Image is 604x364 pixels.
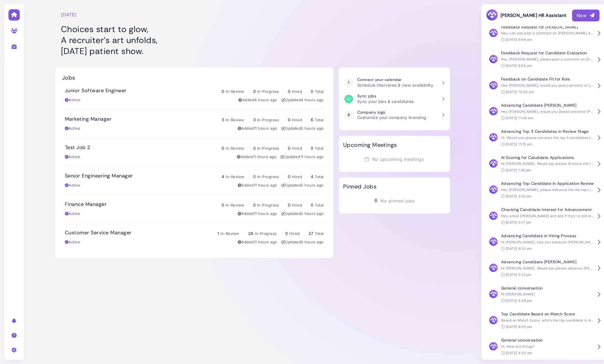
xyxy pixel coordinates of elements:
span: In-Review [226,146,244,150]
div: Active [65,183,80,188]
div: New [577,12,595,19]
time: [DATE] 9:48 am [506,37,532,42]
a: Marketing Manager 3 In-Review 3 In-Progress 0 Hired 6 Total Active Added11 hours ago Updated5 hou... [62,109,327,138]
span: 0 [222,89,224,94]
span: In-Progress [257,89,279,94]
div: Updated [281,126,324,131]
span: Hired [292,89,302,94]
button: Top Candidate Based on Match Score Based on Match Score, who's the top candidate in Application R... [486,307,599,334]
span: In-Progress [257,203,279,207]
button: Feedback on Candidate Fit for Role Hey [PERSON_NAME], would you post comment on [PERSON_NAME] sha... [486,73,599,99]
h3: Sync jobs [357,94,415,98]
span: Hi. How are things? [501,344,534,349]
time: [DATE] [61,11,77,18]
span: 0 [311,203,313,207]
button: Advancing Candidate [PERSON_NAME] Hi [PERSON_NAME]. Would you please advance [PERSON_NAME]? [DATE... [486,255,599,282]
div: Added [238,97,277,103]
span: 1 [217,231,219,236]
span: 0 [285,231,288,236]
button: New [572,10,599,21]
span: Total [315,146,323,150]
div: Added [238,239,277,245]
h4: Feedback Request for [PERSON_NAME] [501,25,594,30]
div: Updated [281,154,324,160]
h3: Customer Service Manager [65,230,132,236]
h4: Feedback Request for Candidate Evaluation [501,51,594,55]
span: 0 [222,203,224,207]
time: Aug 26, 2025 [301,98,323,102]
span: 0 [288,203,290,207]
span: Total [315,118,323,122]
time: [DATE] 10:02 am [506,90,534,94]
time: Aug 26, 2025 [301,183,323,187]
button: General conversation Hi [PERSON_NAME] [DATE] 4:28 pm [486,282,599,308]
a: Sync jobs Sync your jobs & candidates. [342,91,447,107]
div: No pinned jobs [343,196,446,206]
time: [DATE] 11:15 am [506,142,532,146]
a: 1 Connect your calendar Schedule interviews & view availability. [342,75,447,91]
h1: Choices start to glow, A recruiter’s art unfolds, [DATE] patient show. [61,24,328,57]
div: No upcoming meetings [343,154,446,165]
span: In-Progress [255,231,277,236]
span: Hired [289,231,299,236]
span: 0 [288,146,290,150]
span: In-Progress [257,174,279,179]
h3: Test Job 2 [65,145,91,151]
div: 4 [345,111,353,119]
span: 0 [311,146,313,150]
time: Aug 26, 2025 [301,240,323,244]
span: Hi [PERSON_NAME] [501,292,535,296]
span: In-Review [226,89,244,94]
h4: Top Candidate Based on Match Score [501,312,594,316]
time: Aug 26, 2025 [301,126,323,131]
span: 0 [288,117,290,122]
span: 4 [222,174,224,179]
button: AI Scoring for Candidate Applications Hi [PERSON_NAME]. Would you please AI score the two candida... [486,151,599,177]
span: In-Progress [257,146,279,150]
span: Hired [292,118,302,122]
span: 0 [288,174,290,179]
time: [DATE] 4:50 pm [506,351,533,355]
time: [DATE] 9:05 pm [506,325,532,329]
div: Added [238,126,277,131]
time: [DATE] 3:16 pm [506,194,532,198]
span: Total [315,174,323,179]
span: Hired [292,203,302,207]
time: [DATE] 3:17 pm [506,220,532,224]
span: 4 [311,174,313,179]
span: In-Progress [257,118,279,122]
div: Added [238,183,277,188]
time: [DATE] 4:28 pm [506,298,532,303]
div: Active [65,97,80,103]
h3: [PERSON_NAME] HR Assistant [486,9,566,22]
time: Aug 26, 2025 [254,183,277,187]
h3: Connect your calendar [357,77,434,82]
h3: Junior Software Engineer [65,88,127,94]
h4: Advancing Top Candidate in Application Review [501,181,594,186]
h4: Feedback on Candidate Fit for Role [501,77,594,82]
h4: General conversation [501,286,594,291]
a: 4 Company logo Customize your company branding. [342,107,447,123]
a: Finance Manager 0 In-Review 0 In-Progress 0 Hired 0 Total Active Added11 hours ago Updated5 hours... [62,195,327,223]
time: [DATE] 1:36 pm [506,168,532,172]
span: 0 [253,89,256,94]
div: Updated [281,239,324,245]
h3: Senior Engineering Manager [65,173,133,179]
span: Hi [PERSON_NAME]. Can you advance [PERSON_NAME]? [501,240,599,244]
h4: AI Scoring for Candidate Applications [501,155,594,160]
time: Aug 26, 2025 [254,211,277,216]
span: 0 [253,146,256,150]
h4: Advancing Candidate [PERSON_NAME] [501,103,594,108]
p: Sync your jobs & candidates. [357,98,415,104]
span: 0 [253,174,256,179]
h4: Advancing Candidate [PERSON_NAME] [501,260,594,264]
button: Checking Candidate Interest for Advancement Hey, email [PERSON_NAME] and see if they're still int... [486,203,599,229]
div: 1 [345,78,353,87]
p: Customize your company branding. [357,114,427,120]
a: Senior Engineering Manager 4 In-Review 0 In-Progress 0 Hired 4 Total Active Added11 hours ago Upd... [62,166,327,194]
div: Updated [281,183,324,188]
div: Active [65,126,80,131]
time: [DATE] 9:32 am [506,246,532,251]
span: 0 [288,89,290,94]
time: [DATE] 11:08 am [506,116,533,120]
